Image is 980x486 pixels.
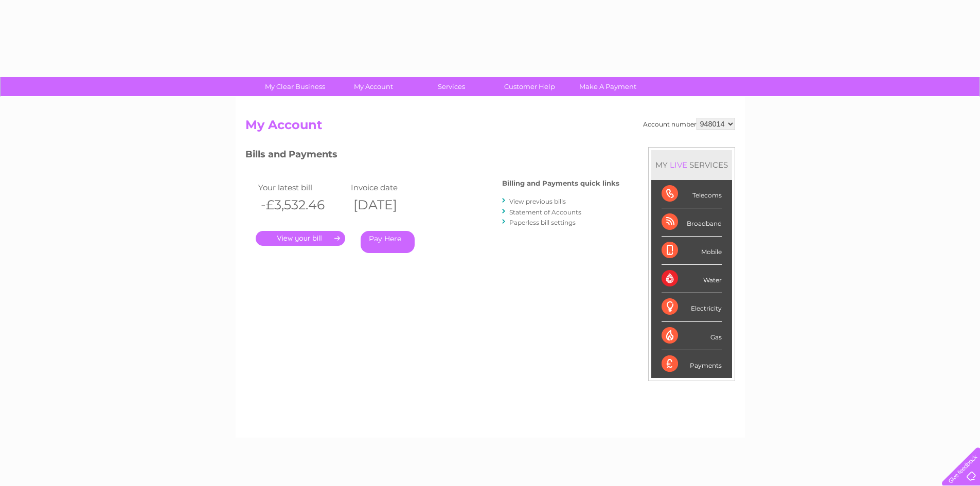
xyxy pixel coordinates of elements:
[668,160,689,170] div: LIVE
[662,208,722,237] div: Broadband
[651,150,732,179] div: MY SERVICES
[565,77,650,96] a: Make A Payment
[509,197,566,205] a: View previous bills
[502,179,619,187] h4: Billing and Payments quick links
[253,77,337,96] a: My Clear Business
[662,350,722,378] div: Payments
[662,265,722,293] div: Water
[256,194,348,215] th: -£3,532.46
[256,181,348,194] td: Your latest bill
[509,219,576,226] a: Paperless bill settings
[331,77,416,96] a: My Account
[256,231,345,246] a: .
[643,118,735,130] div: Account number
[662,322,722,350] div: Gas
[245,147,619,165] h3: Bills and Payments
[662,180,722,208] div: Telecoms
[348,181,441,194] td: Invoice date
[509,208,581,216] a: Statement of Accounts
[662,237,722,265] div: Mobile
[662,293,722,321] div: Electricity
[409,77,494,96] a: Services
[245,118,735,137] h2: My Account
[487,77,572,96] a: Customer Help
[361,231,415,253] a: Pay Here
[348,194,441,215] th: [DATE]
